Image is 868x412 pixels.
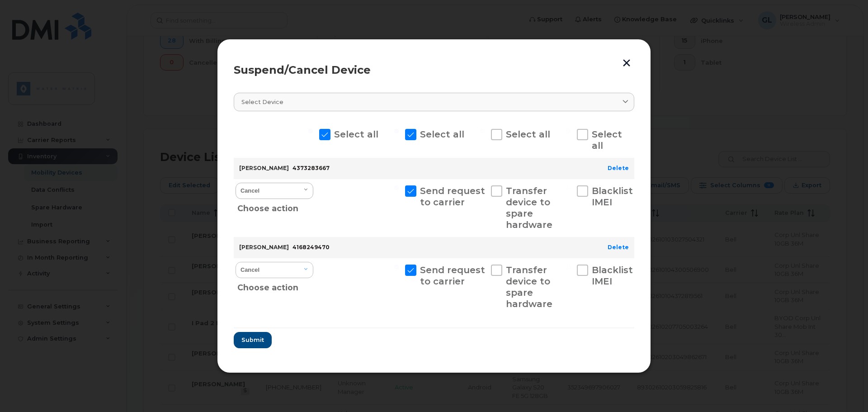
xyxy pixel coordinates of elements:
span: Submit [241,336,264,344]
input: Transfer device to spare hardware [480,265,485,269]
a: Delete [608,244,629,251]
input: Select all [566,129,571,133]
div: Choose action [237,198,314,215]
div: Suspend/Cancel Device [234,65,634,76]
span: Transfer device to spare hardware [506,185,552,230]
span: Send request to carrier [420,185,485,208]
a: Delete [608,165,629,171]
span: Transfer device to spare hardware [506,265,552,309]
input: Select all [480,129,485,133]
span: Select all [420,129,464,140]
span: Blacklist IMEI [592,265,633,287]
button: Submit [234,332,272,348]
span: Select all [592,129,622,151]
span: Select device [241,98,283,106]
strong: [PERSON_NAME] [239,165,289,171]
span: 4373283667 [292,165,330,171]
span: Blacklist IMEI [592,185,633,208]
input: Select all [394,129,399,133]
input: Select all [308,129,313,133]
input: Blacklist IMEI [566,265,571,269]
strong: [PERSON_NAME] [239,244,289,251]
input: Blacklist IMEI [566,185,571,190]
input: Transfer device to spare hardware [480,185,485,190]
span: Select all [334,129,378,140]
span: 4168249470 [292,244,330,251]
span: Send request to carrier [420,265,485,287]
div: Choose action [237,277,314,294]
input: Send request to carrier [394,265,399,269]
span: Select all [506,129,550,140]
input: Send request to carrier [394,185,399,190]
a: Select device [234,93,634,111]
